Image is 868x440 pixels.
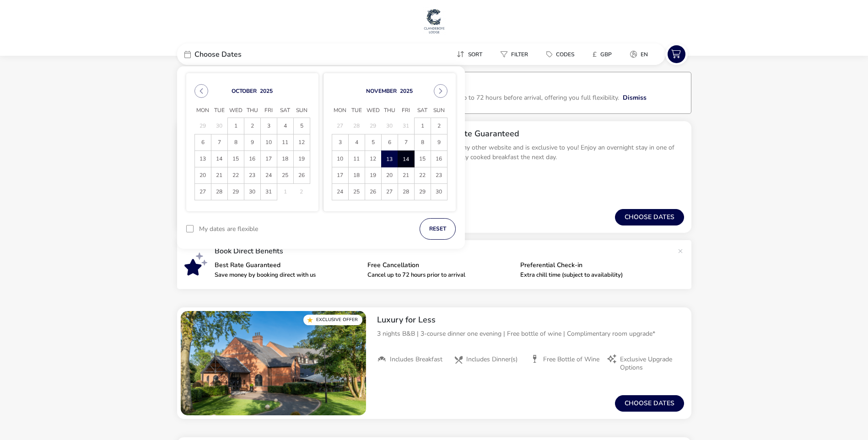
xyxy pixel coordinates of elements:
[381,118,398,134] td: 30
[414,104,431,118] span: Sat
[194,184,211,200] td: 27
[244,151,260,167] td: 16
[382,184,398,200] span: 27
[261,134,277,150] span: 10
[189,93,619,102] p: When you book direct with Clandeboye Lodge, you can cancel or change your booking for free up to ...
[367,272,513,278] p: Cancel up to 72 hours prior to arrival
[227,151,244,167] td: 15
[228,151,244,167] span: 15
[493,48,539,61] naf-pibe-menu-bar-item: Filter
[211,184,227,200] span: 28
[449,48,490,61] button: Sort
[332,118,348,134] td: 27
[228,167,244,183] span: 22
[365,151,381,167] span: 12
[277,118,293,134] td: 4
[181,311,366,415] swiper-slide: 1 / 1
[398,167,414,184] td: 21
[244,134,260,151] td: 9
[261,118,277,134] span: 3
[211,134,227,150] span: 7
[332,167,348,183] span: 17
[431,184,447,200] span: 30
[431,184,447,200] td: 30
[468,51,482,58] span: Sort
[365,118,381,134] td: 29
[493,48,535,61] button: Filter
[260,104,277,118] span: Fri
[623,48,659,61] naf-pibe-menu-bar-item: en
[349,134,365,150] span: 4
[431,167,447,183] span: 23
[511,51,528,58] span: Filter
[244,184,260,200] td: 30
[543,355,599,364] span: Free Bottle of Wine
[615,209,684,225] button: Choose dates
[332,134,348,151] td: 3
[585,48,623,61] naf-pibe-menu-bar-item: £GBP
[398,184,414,200] span: 28
[349,167,365,183] span: 18
[431,134,447,150] span: 9
[195,184,211,200] span: 27
[228,134,244,150] span: 8
[423,7,446,35] img: Main Website
[215,272,360,278] p: Save money by booking direct with us
[348,118,365,134] td: 28
[227,134,244,151] td: 8
[620,355,677,372] span: Exclusive Upgrade Options
[332,184,348,200] span: 24
[194,134,211,151] td: 6
[227,167,244,184] td: 22
[294,118,310,134] span: 5
[349,151,365,167] span: 11
[211,151,227,167] td: 14
[186,73,456,211] div: Choose Date
[414,184,431,200] td: 29
[593,50,597,59] i: £
[400,87,413,95] button: Choose Year
[365,184,381,200] span: 26
[539,48,585,61] naf-pibe-menu-bar-item: Codes
[414,134,431,151] td: 8
[294,167,310,183] span: 26
[194,51,242,58] span: Choose Dates
[260,87,273,95] button: Choose Year
[370,121,691,185] div: Best Available B&B Rate GuaranteedThis offer is not available on any other website and is exclusi...
[365,167,381,184] td: 19
[260,184,277,200] td: 31
[539,48,582,61] button: Codes
[431,167,447,184] td: 23
[228,184,244,200] span: 29
[293,151,310,167] td: 19
[349,184,365,200] span: 25
[260,151,277,167] td: 17
[381,151,398,167] td: 13
[415,134,431,150] span: 8
[434,84,447,98] button: Next Month
[431,151,447,167] td: 16
[390,355,442,364] span: Includes Breakfast
[332,167,348,184] td: 17
[398,184,414,200] td: 28
[215,262,360,268] p: Best Rate Guaranteed
[260,134,277,151] td: 10
[211,184,227,200] td: 28
[228,118,244,134] span: 1
[398,134,414,150] span: 7
[415,118,431,134] span: 1
[332,184,348,200] td: 24
[381,184,398,200] td: 27
[382,151,397,167] span: 13
[277,151,293,167] td: 18
[277,184,293,200] td: 1
[261,184,277,200] span: 31
[194,84,208,98] button: Previous Month
[623,48,655,61] button: en
[277,151,293,167] span: 18
[414,118,431,134] td: 1
[466,355,518,364] span: Includes Dinner(s)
